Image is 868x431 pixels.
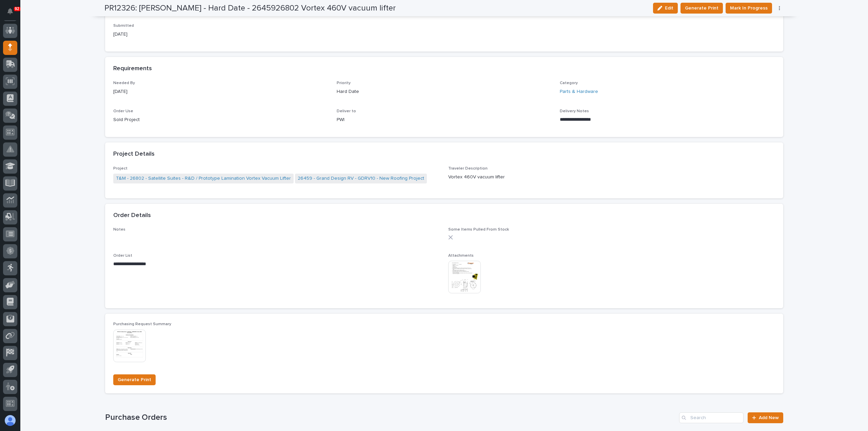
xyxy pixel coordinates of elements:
span: Order List [113,254,132,258]
button: Edit [653,3,678,14]
a: Parts & Hardware [560,88,598,95]
p: PWI [337,116,552,123]
button: Generate Print [680,3,723,14]
a: 26459 - Grand Design RV - GDRV10 - New Roofing Project [298,175,424,182]
span: Priority [337,81,351,85]
span: Notes [113,228,125,232]
span: Add New [759,415,779,420]
h2: PR12326: [PERSON_NAME] - Hard Date - 2645926802 Vortex 460V vacuum lifter [104,3,396,13]
button: Mark In Progress [726,3,772,14]
a: T&M - 26802 - Satellite Suites - R&D / Prototype Lamination Vortex Vacuum Lifter [116,175,291,182]
span: Delivery Notes [560,109,589,113]
span: Generate Print [685,4,718,12]
span: Project [113,166,127,171]
span: Purchasing Request Summary [113,322,171,326]
span: Submitted [113,24,134,28]
button: Generate Print [113,374,156,385]
p: Hard Date [337,88,552,95]
h2: Order Details [113,212,151,219]
div: Notifications92 [8,8,17,19]
span: Some Items Pulled From Stock [448,228,509,232]
span: Mark In Progress [730,4,768,12]
p: 92 [15,6,19,11]
span: Order Use [113,109,133,113]
p: [DATE] [113,31,440,38]
h1: Purchase Orders [105,413,676,423]
a: Add New [748,412,783,423]
span: Edit [665,5,673,11]
span: Traveler Description [448,166,488,171]
span: Needed By [113,81,135,85]
h2: Requirements [113,65,152,73]
h2: Project Details [113,151,155,158]
p: Sold Project [113,116,329,123]
span: Attachments [448,254,474,258]
button: Notifications [3,4,17,18]
span: Generate Print [118,376,151,384]
button: users-avatar [3,413,17,428]
p: [DATE] [113,88,329,95]
span: Category [560,81,578,85]
p: Vortex 460V vacuum lifter [448,174,775,181]
span: Deliver to [337,109,356,113]
input: Search [679,412,744,423]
